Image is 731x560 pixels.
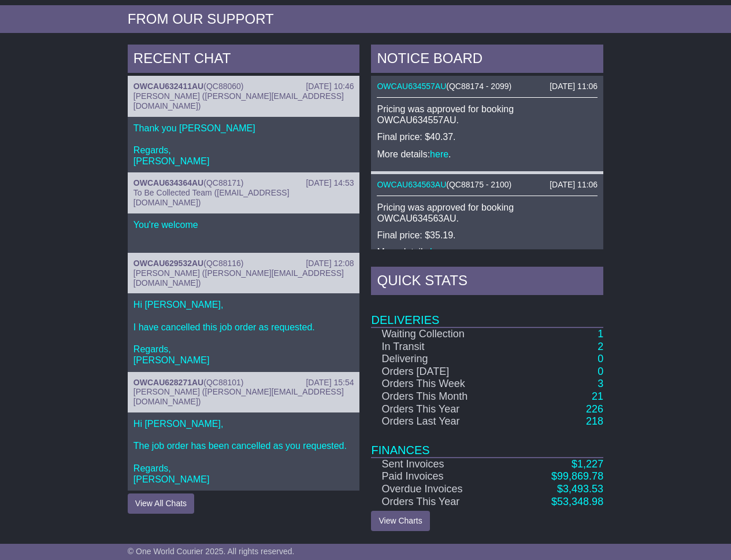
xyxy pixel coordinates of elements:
[430,247,448,257] a: here
[371,298,603,327] td: Deliveries
[577,458,603,470] span: 1,227
[128,547,295,556] span: © One World Courier 2025. All rights reserved.
[371,483,512,496] td: Overdue Invoices
[133,259,354,268] div: ( )
[449,82,509,91] span: QC88174 - 2099
[371,390,512,403] td: Orders This Month
[371,428,603,458] td: Finances
[133,299,354,366] p: Hi [PERSON_NAME], I have cancelled this job order as requested. Regards, [PERSON_NAME]
[371,415,512,428] td: Orders Last Year
[133,219,354,230] p: You're welcome
[586,415,603,427] a: 218
[371,353,512,366] td: Delivering
[377,246,598,257] p: More details: .
[133,259,203,268] a: OWCAU629532AU
[598,353,603,364] a: 0
[128,11,603,28] div: FROM OUR SUPPORT
[371,267,603,298] div: Quick Stats
[371,45,603,76] div: NOTICE BOARD
[598,328,603,340] a: 1
[371,511,429,531] a: View Charts
[133,418,354,485] p: Hi [PERSON_NAME], The job order has been cancelled as you requested. Regards, [PERSON_NAME]
[377,180,598,190] div: ( )
[371,327,512,341] td: Waiting Collection
[133,188,290,207] span: To Be Collected Team ([EMAIL_ADDRESS][DOMAIN_NAME])
[371,366,512,378] td: Orders [DATE]
[133,91,344,110] span: [PERSON_NAME] ([PERSON_NAME][EMAIL_ADDRESS][DOMAIN_NAME])
[133,123,354,167] p: Thank you [PERSON_NAME] Regards, [PERSON_NAME]
[371,458,512,471] td: Sent Invoices
[377,104,598,126] p: Pricing was approved for booking OWCAU634557AU.
[306,82,354,91] div: [DATE] 10:46
[206,378,241,387] span: QC88101
[371,470,512,483] td: Paid Invoices
[449,180,509,189] span: QC88175 - 2100
[377,202,598,224] p: Pricing was approved for booking OWCAU634563AU.
[377,82,446,91] a: OWCAU634557AU
[563,483,603,495] span: 3,493.53
[371,341,512,353] td: In Transit
[377,180,446,189] a: OWCAU634563AU
[551,496,603,507] a: $53,348.98
[377,149,598,160] p: More details: .
[128,45,360,76] div: RECENT CHAT
[377,131,598,142] p: Final price: $40.37.
[557,496,603,507] span: 53,348.98
[430,149,448,159] a: here
[133,387,344,406] span: [PERSON_NAME] ([PERSON_NAME][EMAIL_ADDRESS][DOMAIN_NAME])
[133,268,344,288] span: [PERSON_NAME] ([PERSON_NAME][EMAIL_ADDRESS][DOMAIN_NAME])
[598,341,603,352] a: 2
[128,493,194,514] button: View All Chats
[133,178,203,187] a: OWCAU634364AU
[133,378,354,388] div: ( )
[371,378,512,390] td: Orders This Week
[133,178,354,188] div: ( )
[133,82,203,91] a: OWCAU632411AU
[377,82,598,91] div: ( )
[133,82,354,91] div: ( )
[133,378,203,387] a: OWCAU628271AU
[586,403,603,415] a: 226
[206,178,241,187] span: QC88171
[598,366,603,377] a: 0
[377,230,598,241] p: Final price: $35.19.
[598,378,603,389] a: 3
[551,470,603,482] a: $99,869.78
[371,403,512,416] td: Orders This Year
[550,82,598,91] div: [DATE] 11:06
[306,178,354,188] div: [DATE] 14:53
[371,496,512,509] td: Orders This Year
[206,259,241,268] span: QC88116
[550,180,598,190] div: [DATE] 11:06
[306,378,354,388] div: [DATE] 15:54
[557,470,603,482] span: 99,869.78
[306,259,354,268] div: [DATE] 12:08
[206,82,241,91] span: QC88060
[557,483,603,495] a: $3,493.53
[592,390,603,402] a: 21
[572,458,603,470] a: $1,227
